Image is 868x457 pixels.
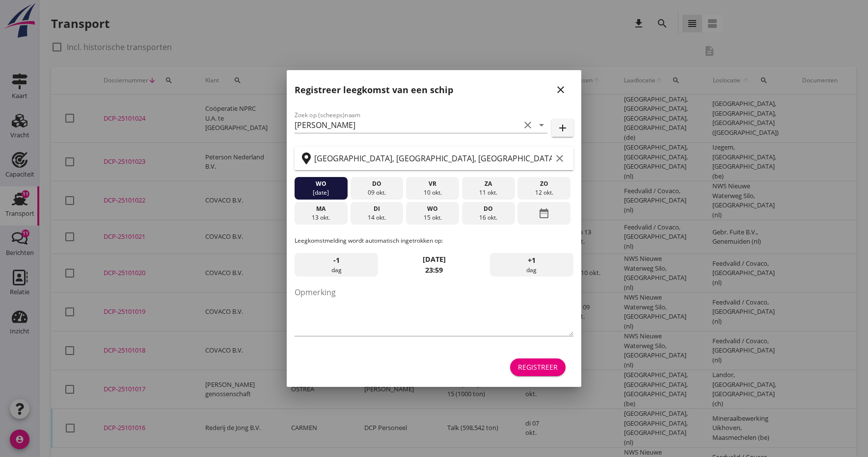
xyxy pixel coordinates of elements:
p: Leegkomstmelding wordt automatisch ingetrokken op: [295,236,573,245]
div: di [353,204,401,213]
span: +1 [528,255,536,266]
div: 16 okt. [464,213,513,222]
div: 12 okt. [520,188,568,197]
i: arrow_drop_down [536,119,547,131]
div: dag [490,253,573,277]
div: zo [520,179,568,188]
div: za [464,179,513,188]
div: dag [295,253,378,277]
div: Registreer [518,362,558,372]
div: 15 okt. [408,213,457,222]
div: do [464,204,513,213]
input: Zoek op terminal of plaats [314,151,552,166]
i: clear [554,152,566,164]
div: 11 okt. [464,188,513,197]
textarea: Opmerking [295,284,573,336]
strong: [DATE] [423,254,446,264]
i: add [557,122,569,134]
div: 14 okt. [353,213,401,222]
i: date_range [538,204,550,222]
input: Zoek op (scheeps)naam [295,117,520,133]
div: do [353,179,401,188]
div: wo [297,179,345,188]
h2: Registreer leegkomst van een schip [295,83,453,97]
div: [DATE] [297,188,345,197]
strong: 23:59 [425,265,443,275]
i: close [555,84,567,96]
div: 10 okt. [408,188,457,197]
button: Registreer [510,358,566,376]
div: 13 okt. [297,213,345,222]
i: clear [522,119,534,131]
div: 09 okt. [353,188,401,197]
div: vr [408,179,457,188]
div: ma [297,204,345,213]
div: wo [408,204,457,213]
span: -1 [333,255,340,266]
